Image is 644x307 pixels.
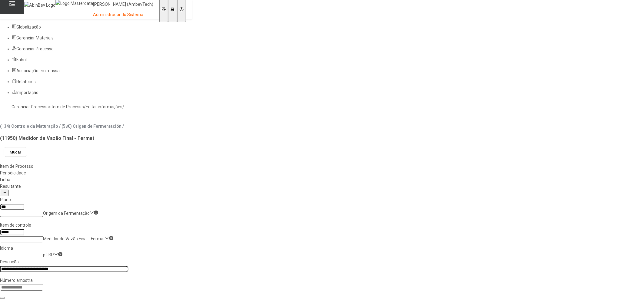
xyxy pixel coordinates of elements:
nz-select-item: Medidor de Vazão Final - Fermat [43,236,105,241]
span: Importação [16,90,38,95]
p: Administrador do Sistema [93,12,153,18]
span: Gerenciar Processo [16,46,54,51]
span: Associação em massa [16,68,60,73]
a: Item de Processo [51,104,84,109]
span: Relatórios [16,79,36,84]
span: Globalização [16,25,41,29]
span: Mudar [10,150,21,154]
span: Gerenciar Materiais [16,35,54,40]
p: [PERSON_NAME] (AmbevTech) [93,2,153,8]
nz-breadcrumb-separator: / [122,104,124,109]
a: Editar informações [86,104,122,109]
a: Gerenciar Processo [12,104,49,109]
button: Mudar [4,147,27,157]
nz-breadcrumb-separator: / [84,104,86,109]
span: Fabril [16,57,27,62]
img: AbInBev Logo [24,2,55,8]
nz-breadcrumb-separator: / [49,104,51,109]
nz-select-item: pt-BR [43,252,54,257]
nz-select-item: Origem da Fermentação [43,211,90,216]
